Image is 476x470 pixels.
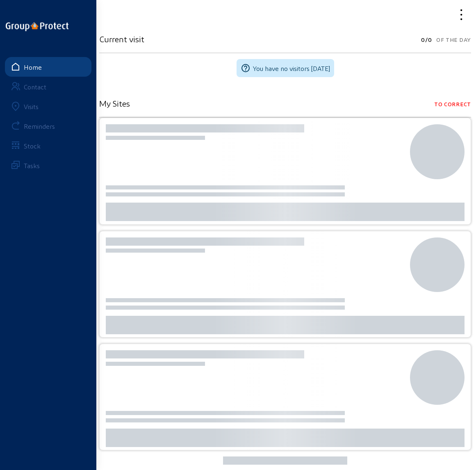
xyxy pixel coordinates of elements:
h3: My Sites [99,98,130,108]
div: Visits [24,103,39,110]
a: Stock [5,136,91,155]
div: Home [24,63,42,71]
a: Tasks [5,155,91,175]
span: To correct [434,98,471,110]
a: Home [5,57,91,77]
span: Of the day [436,34,471,46]
a: Reminders [5,116,91,136]
a: Contact [5,77,91,96]
h3: Current visit [99,34,144,44]
a: Visits [5,96,91,116]
img: logo-oneline.png [6,22,68,31]
div: Stock [24,142,41,150]
div: Tasks [24,162,40,169]
div: Contact [24,83,46,91]
div: Reminders [24,122,55,130]
mat-icon: help_outline [241,63,251,73]
span: You have no visitors [DATE] [253,64,330,72]
span: 0/0 [421,34,432,46]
